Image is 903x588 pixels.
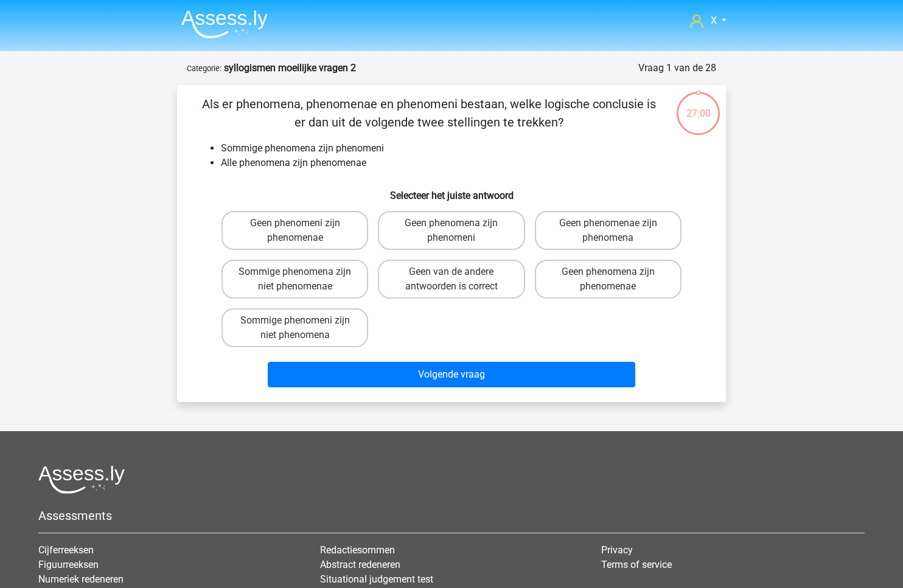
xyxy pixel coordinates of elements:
[601,559,672,570] a: Terms of service
[378,260,525,299] label: Geen van de andere antwoorden is correct
[535,211,682,250] label: Geen phenomenae zijn phenomena
[221,211,368,250] label: Geen phenomeni zijn phenomenae
[38,465,125,494] img: Assessly logo
[221,156,706,170] li: Alle phenomena zijn phenomenae
[38,573,124,585] a: Numeriek redeneren
[221,141,706,156] li: Sommige phenomena zijn phenomeni
[38,544,94,556] a: Cijferreeksen
[187,64,221,73] small: Categorie:
[197,95,661,131] p: Als er phenomena, phenomenae en phenomeni bestaan, welke logische conclusie is er dan uit de volg...
[38,559,99,570] a: Figuurreeksen
[601,544,633,556] a: Privacy
[685,13,731,28] a: X
[638,61,716,75] div: Vraag 1 van de 28
[221,308,368,347] label: Sommige phenomeni zijn niet phenomena
[320,573,433,585] a: Situational judgement test
[224,62,356,74] strong: syllogismen moeilijke vragen 2
[38,508,865,523] h5: Assessments
[378,211,525,250] label: Geen phenomena zijn phenomeni
[181,10,268,38] img: Assessly
[535,260,682,299] label: Geen phenomena zijn phenomenae
[320,544,395,556] a: Redactiesommen
[197,180,706,201] h6: Selecteer het juiste antwoord
[320,559,400,570] a: Abstract redeneren
[675,91,721,121] div: 27:00
[221,260,368,299] label: Sommige phenomena zijn niet phenomenae
[268,362,636,387] button: Volgende vraag
[711,15,717,26] span: X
